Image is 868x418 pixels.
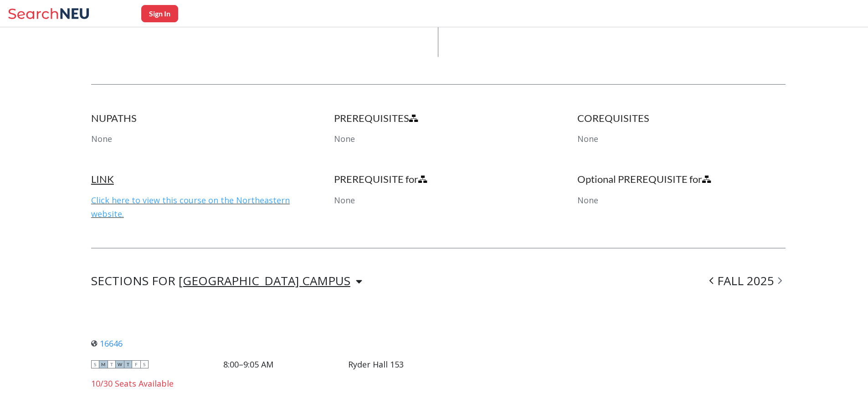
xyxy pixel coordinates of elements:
[577,133,598,144] span: None
[334,133,355,144] span: None
[91,360,99,368] span: S
[99,360,108,368] span: M
[132,360,140,368] span: F
[706,276,786,287] div: FALL 2025
[116,360,124,368] span: W
[140,360,149,368] span: S
[334,173,542,186] h4: PREREQUISITE for
[577,112,786,125] h4: COREQUISITES
[577,195,598,206] span: None
[91,133,112,144] span: None
[577,173,786,186] h4: Optional PREREQUISITE for
[223,359,273,369] div: 8:00–9:05 AM
[108,360,116,368] span: T
[141,5,178,22] button: Sign In
[334,112,542,125] h4: PREREQUISITES
[348,359,404,369] div: Ryder Hall 153
[91,378,404,388] div: 10/30 Seats Available
[91,338,123,349] a: 16646
[91,195,290,219] a: Click here to view this course on the Northeastern website.
[179,276,350,286] div: [GEOGRAPHIC_DATA] CAMPUS
[334,195,355,206] span: None
[91,173,299,186] h4: LINK
[124,360,132,368] span: T
[91,276,362,287] div: SECTIONS FOR
[91,112,299,125] h4: NUPATHS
